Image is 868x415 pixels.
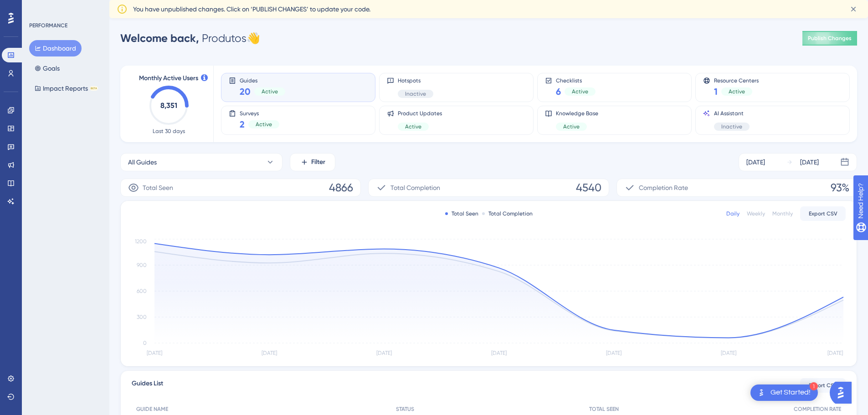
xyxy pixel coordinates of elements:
[21,2,57,13] span: Need Help?
[831,180,849,195] span: 93%
[90,86,98,91] div: BETA
[120,31,199,45] span: Welcome back,
[572,88,588,95] span: Active
[398,77,433,84] span: Hotspots
[240,110,279,116] span: Surveys
[802,31,857,46] button: Publish Changes
[714,77,759,83] span: Resource Centers
[128,157,157,168] span: All Guides
[398,110,442,117] span: Product Updates
[29,40,82,56] button: Dashboard
[589,405,619,413] span: TOTAL SEEN
[256,121,272,128] span: Active
[262,350,277,356] tspan: [DATE]
[29,22,67,29] div: PERFORMANCE
[800,206,846,221] button: Export CSV
[809,382,837,389] span: Export CSV
[132,378,163,393] span: Guides List
[482,210,533,217] div: Total Completion
[137,262,147,268] tspan: 900
[120,31,260,46] div: Produtos 👋
[714,85,718,98] span: 1
[556,110,598,117] span: Knowledge Base
[721,123,742,130] span: Inactive
[606,350,621,356] tspan: [DATE]
[770,388,811,398] div: Get Started!
[800,157,819,168] div: [DATE]
[729,88,745,95] span: Active
[262,88,278,95] span: Active
[143,340,147,346] tspan: 0
[133,4,370,15] span: You have unpublished changes. Click on ‘PUBLISH CHANGES’ to update your code.
[445,210,478,217] div: Total Seen
[137,314,147,320] tspan: 300
[137,288,147,294] tspan: 600
[639,182,688,193] span: Completion Rate
[290,153,335,171] button: Filter
[29,60,65,77] button: Goals
[240,77,285,83] span: Guides
[746,157,765,168] div: [DATE]
[240,85,251,98] span: 20
[576,180,601,195] span: 4540
[136,405,168,413] span: GUIDE NAME
[830,379,857,406] iframe: UserGuiding AI Assistant Launcher
[147,350,162,356] tspan: [DATE]
[756,387,767,398] img: launcher-image-alternative-text
[240,118,245,131] span: 2
[747,210,765,217] div: Weekly
[405,90,426,97] span: Inactive
[29,80,103,97] button: Impact ReportsBETA
[139,73,198,84] span: Monthly Active Users
[405,123,421,130] span: Active
[794,405,841,413] span: COMPLETION RATE
[827,350,843,356] tspan: [DATE]
[772,210,793,217] div: Monthly
[810,382,818,390] div: 1
[721,350,736,356] tspan: [DATE]
[143,182,173,193] span: Total Seen
[563,123,580,130] span: Active
[135,238,147,245] tspan: 1200
[491,350,507,356] tspan: [DATE]
[714,110,750,117] span: AI Assistant
[329,180,353,195] span: 4866
[390,182,440,193] span: Total Completion
[726,210,740,217] div: Daily
[396,405,414,413] span: STATUS
[750,384,818,401] div: Open Get Started! checklist, remaining modules: 1
[808,35,852,42] span: Publish Changes
[556,77,596,83] span: Checklists
[376,350,392,356] tspan: [DATE]
[160,101,177,110] text: 8,351
[800,378,846,393] button: Export CSV
[809,210,837,217] span: Export CSV
[556,85,561,98] span: 6
[311,157,325,168] span: Filter
[120,153,282,171] button: All Guides
[153,128,185,135] span: Last 30 days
